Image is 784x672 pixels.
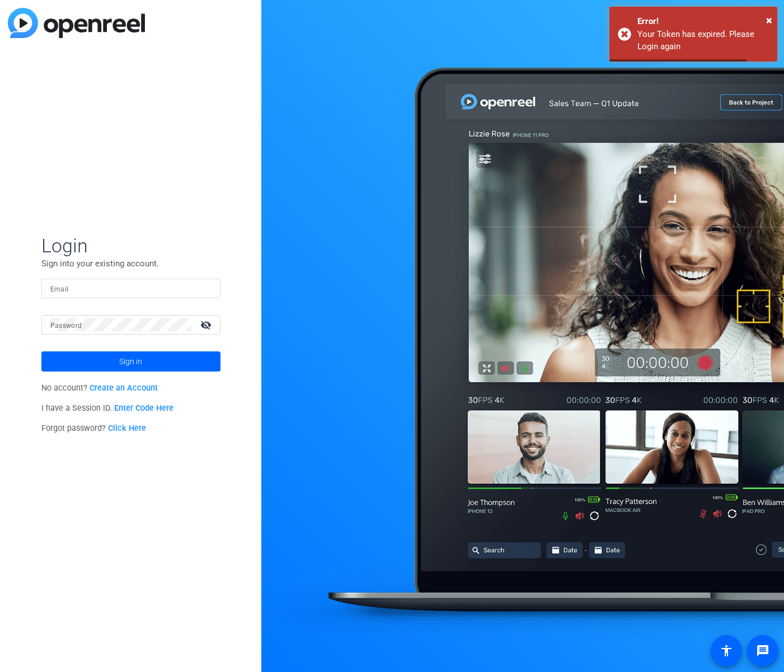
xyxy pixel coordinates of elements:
[637,28,769,53] div: Your Token has expired. Please Login again
[50,322,82,330] mat-label: Password
[50,285,69,293] mat-label: Email
[41,257,220,270] p: Sign into your existing account.
[41,383,158,393] span: No account?
[108,424,146,433] a: Click Here
[720,644,733,657] mat-icon: accessibility
[41,424,147,433] span: Forgot password?
[637,15,769,28] div: Error!
[756,644,769,657] mat-icon: message
[119,347,142,375] span: Sign in
[50,281,212,295] input: Enter Email Address
[766,13,772,27] span: ×
[8,8,145,38] img: blue-gradient.svg
[41,403,174,413] span: I have a Session ID.
[194,317,220,333] mat-icon: visibility_off
[41,351,220,372] button: Sign in
[766,12,772,29] button: Close
[114,403,173,413] a: Enter Code Here
[90,383,158,393] a: Create an Account
[41,234,220,257] span: Login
